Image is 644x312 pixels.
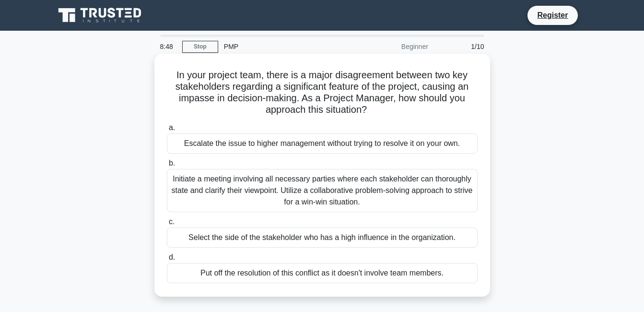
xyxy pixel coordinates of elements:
[167,263,478,283] div: Put off the resolution of this conflict as it doesn't involve team members.
[531,9,574,21] a: Register
[167,133,478,154] div: Escalate the issue to higher management without trying to resolve it on your own.
[218,37,350,56] div: PMP
[167,169,478,212] div: Initiate a meeting involving all necessary parties where each stakeholder can thoroughly state an...
[167,228,478,248] div: Select the side of the stakeholder who has a high influence in the organization.
[434,37,490,56] div: 1/10
[169,217,175,226] span: c.
[350,37,434,56] div: Beginner
[169,253,175,261] span: d.
[166,69,479,116] h5: In your project team, there is a major disagreement between two key stakeholders regarding a sign...
[169,159,175,167] span: b.
[154,37,182,56] div: 8:48
[182,41,218,53] a: Stop
[169,123,175,132] span: a.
